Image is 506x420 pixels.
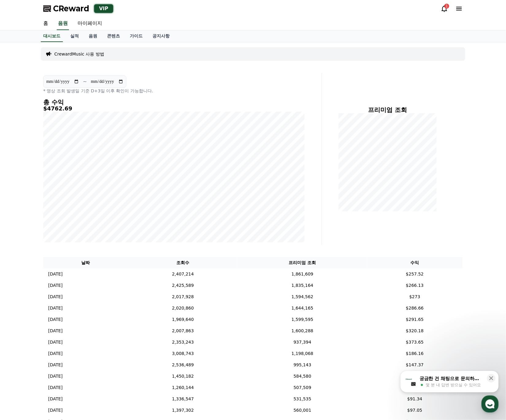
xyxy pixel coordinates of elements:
td: $91.34 [367,393,463,405]
th: 조회수 [128,257,238,268]
p: [DATE] [48,407,63,414]
td: 1,198,068 [238,348,367,359]
td: 2,425,589 [128,280,238,291]
td: 2,017,928 [128,291,238,302]
td: $273 [367,291,463,302]
td: $320.18 [367,325,463,337]
td: 1,260,144 [128,382,238,393]
td: 1,594,562 [238,291,367,302]
p: * 영상 조회 발생일 기준 D+3일 이후 확인이 가능합니다. [43,88,305,94]
div: VIP [94,4,113,13]
td: 937,394 [238,337,367,348]
td: 1,969,640 [128,314,238,325]
span: 대화 [56,204,63,209]
th: 날짜 [43,257,128,268]
td: 1,450,182 [128,371,238,382]
p: [DATE] [48,294,63,300]
td: $97.05 [367,405,463,416]
td: 1,336,547 [128,393,238,405]
td: 1,397,302 [128,405,238,416]
td: 507,509 [238,382,367,393]
a: 마이페이지 [73,17,107,30]
td: $186.16 [367,348,463,359]
td: 2,007,863 [128,325,238,337]
a: 공지사항 [148,30,174,42]
h5: $4762.69 [43,106,305,112]
th: 프리미엄 조회 [238,257,367,268]
a: 실적 [65,30,84,42]
p: [DATE] [48,271,63,277]
td: 3,008,743 [128,348,238,359]
p: [DATE] [48,316,63,323]
a: 가이드 [125,30,148,42]
td: 2,020,860 [128,302,238,314]
td: $286.66 [367,302,463,314]
td: $99.05 [367,371,463,382]
td: $291.65 [367,314,463,325]
div: 1 [444,4,449,9]
td: 1,644,165 [238,302,367,314]
a: 대시보드 [41,30,63,42]
a: CReward [43,4,89,13]
th: 수익 [367,257,463,268]
td: $257.52 [367,268,463,280]
a: 콘텐츠 [102,30,125,42]
p: [DATE] [48,373,63,380]
h4: 총 수익 [43,99,305,106]
a: 홈 [38,17,53,30]
a: 홈 [2,195,40,210]
td: 2,536,489 [128,359,238,371]
td: 584,580 [238,371,367,382]
p: [DATE] [48,328,63,334]
p: ~ [83,78,87,85]
a: 대화 [40,195,79,210]
p: [DATE] [48,305,63,311]
td: 531,535 [238,393,367,405]
a: 음원 [84,30,102,42]
td: $373.65 [367,337,463,348]
p: [DATE] [48,384,63,391]
td: 2,407,214 [128,268,238,280]
td: $266.13 [367,280,463,291]
span: 홈 [19,204,23,209]
td: 995,143 [238,359,367,371]
a: 음원 [57,17,69,30]
p: [DATE] [48,282,63,289]
p: [DATE] [48,362,63,368]
p: [DATE] [48,396,63,402]
span: CReward [53,4,89,13]
td: 1,861,609 [238,268,367,280]
span: 설정 [95,204,102,209]
td: 1,599,595 [238,314,367,325]
td: 1,600,288 [238,325,367,337]
p: [DATE] [48,350,63,357]
td: 2,353,243 [128,337,238,348]
p: [DATE] [48,339,63,345]
td: $147.37 [367,359,463,371]
a: CrewardMusic 사용 방법 [54,51,104,57]
h4: 프리미엄 조회 [327,106,448,113]
td: 560,001 [238,405,367,416]
a: 1 [441,5,448,12]
td: $91 [367,382,463,393]
td: 1,835,164 [238,280,367,291]
a: 설정 [79,195,118,210]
